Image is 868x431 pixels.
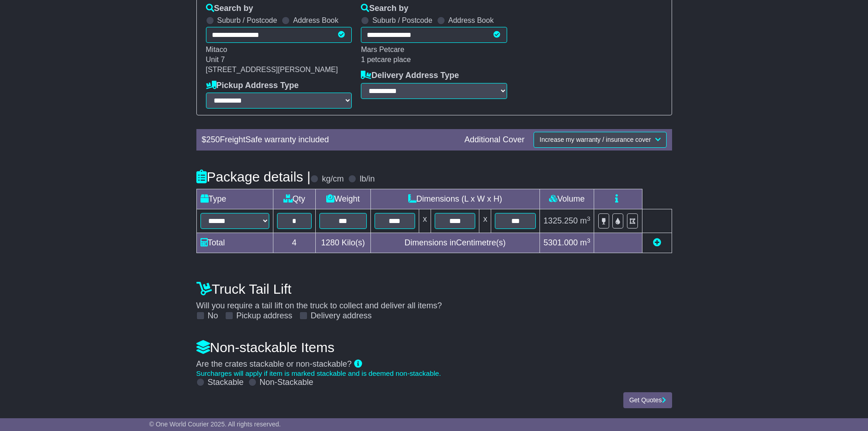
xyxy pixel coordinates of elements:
td: Weight [315,189,370,209]
label: Address Book [448,16,494,25]
label: Address Book [293,16,339,25]
td: Kilo(s) [315,233,370,253]
span: Mars Petcare [361,46,404,53]
label: kg/cm [322,174,344,184]
button: Get Quotes [623,392,672,408]
label: Stackable [208,378,244,388]
h4: Truck Tail Lift [196,281,672,296]
div: $ FreightSafe warranty included [197,135,460,145]
span: Unit 7 [206,56,225,63]
span: [STREET_ADDRESS][PERSON_NAME] [206,66,338,73]
sup: 3 [587,215,591,222]
span: m [580,216,591,225]
label: Search by [361,4,408,14]
td: Total [196,233,273,253]
td: 4 [273,233,316,253]
label: Suburb / Postcode [217,16,277,25]
label: Pickup Address Type [206,81,299,91]
h4: Non-stackable Items [196,340,672,355]
span: m [580,238,591,247]
span: 5301.000 [544,238,578,247]
span: 1325.250 [544,216,578,225]
td: Qty [273,189,316,209]
label: Suburb / Postcode [372,16,432,25]
td: Type [196,189,273,209]
span: 1 petcare place [361,56,411,63]
div: Will you require a tail lift on the truck to collect and deliver all items? [192,276,677,321]
div: Additional Cover [460,135,529,145]
button: Increase my warranty / insurance cover [534,132,666,148]
label: Pickup address [236,311,293,321]
label: Delivery Address Type [361,71,459,81]
label: Delivery address [311,311,372,321]
td: Volume [539,189,594,209]
span: Increase my warranty / insurance cover [539,136,651,143]
span: Mitaco [206,46,227,53]
label: No [208,311,218,321]
div: Surcharges will apply if item is marked stackable and is deemed non-stackable. [196,369,672,378]
td: Dimensions in Centimetre(s) [370,233,539,253]
span: 250 [206,135,220,144]
span: © One World Courier 2025. All rights reserved. [149,421,281,428]
label: lb/in [360,174,375,184]
sup: 3 [587,237,591,244]
h4: Package details | [196,169,311,184]
td: Dimensions (L x W x H) [370,189,539,209]
span: Are the crates stackable or non-stackable? [196,359,352,369]
a: Add new item [653,238,661,247]
label: Search by [206,4,253,14]
span: 1280 [321,238,339,247]
td: x [419,209,431,233]
label: Non-Stackable [260,378,313,388]
td: x [479,209,491,233]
